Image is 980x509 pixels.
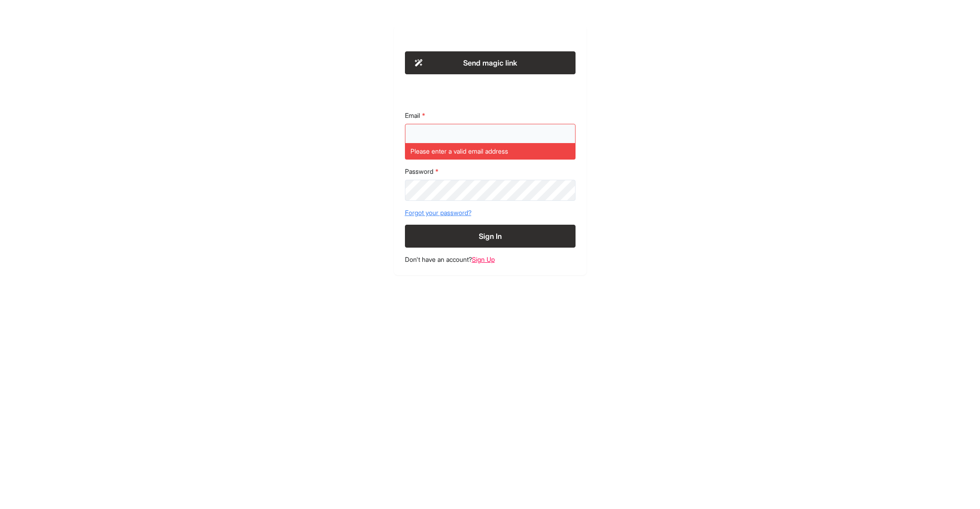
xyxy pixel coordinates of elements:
[472,255,495,263] a: Sign Up
[405,208,576,217] a: Forgot your password?
[405,51,576,74] button: Send magic link
[405,167,576,176] label: Password
[405,255,576,264] footer: Don't have an account?
[405,111,576,120] label: Email
[405,143,576,160] div: Please enter a valid email address
[405,225,576,248] button: Sign In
